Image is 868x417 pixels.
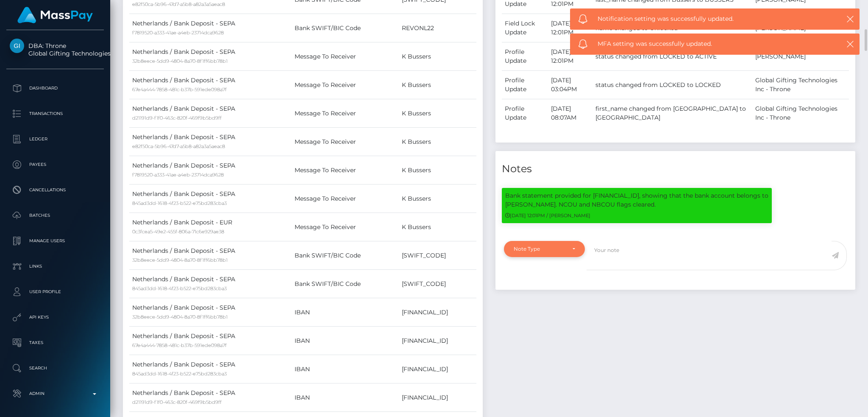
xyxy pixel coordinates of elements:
span: MFA setting was successfully updated. [598,39,823,48]
td: K Bussers [399,42,476,71]
p: User Profile [10,285,100,298]
td: [FINANCIAL_ID] [399,383,476,412]
small: 32b8eece-5dd9-4804-8a70-8f1ff6bb78b1 [132,58,228,64]
a: Dashboard [6,78,104,99]
td: Message To Receiver [292,128,399,156]
small: d21191d9-f1f0-463c-820f-469f9b5bd9ff [132,115,222,121]
td: IBAN [292,383,399,412]
td: REVONL22 [399,14,476,42]
a: Links [6,256,104,277]
p: Payees [10,158,100,171]
td: Profile Update [502,71,548,99]
p: Manage Users [10,235,100,247]
td: [FINANCIAL_ID] [399,298,476,327]
p: Transactions [10,107,100,120]
td: IBAN [292,327,399,355]
td: Global Gifting Technologies Inc - Throne [752,71,849,99]
span: DBA: Throne Global Gifting Technologies Inc [6,42,104,57]
td: Message To Receiver [292,71,399,99]
p: Ledger [10,133,100,146]
small: d21191d9-f1f0-463c-820f-469f9b5bd9ff [132,399,222,405]
td: Global Gifting Technologies Inc - Throne [752,99,849,128]
p: API Keys [10,311,100,324]
small: [DATE] 12:01PM / [PERSON_NAME] [505,213,590,218]
td: [FINANCIAL_ID] [399,355,476,383]
div: Note Type [514,246,565,252]
td: Bank SWIFT/BIC Code [292,270,399,298]
td: Netherlands / Bank Deposit - SEPA [129,156,292,185]
td: Bank SWIFT/BIC Code [292,14,399,42]
td: Netherlands / Bank Deposit - SEPA [129,241,292,270]
p: Admin [10,387,100,400]
td: Message To Receiver [292,156,399,185]
a: User Profile [6,281,104,302]
a: Manage Users [6,230,104,252]
small: 32b8eece-5dd9-4804-8a70-8f1ff6bb78b1 [132,257,228,263]
td: Netherlands / Bank Deposit - SEPA [129,298,292,327]
td: [SWIFT_CODE] [399,270,476,298]
td: Message To Receiver [292,185,399,213]
p: Links [10,260,100,273]
a: Batches [6,205,104,226]
a: Admin [6,383,104,404]
td: IBAN [292,298,399,327]
button: Note Type [504,241,585,257]
td: status changed from LOCKED to LOCKED [593,71,752,99]
td: Netherlands / Bank Deposit - SEPA [129,71,292,99]
td: [SWIFT_CODE] [399,241,476,270]
a: Transactions [6,103,104,124]
a: Search [6,358,104,379]
a: API Keys [6,307,104,328]
a: Taxes [6,332,104,353]
td: K Bussers [399,128,476,156]
small: e82f50ca-5b96-47d7-a5b8-a82a3a5aeac8 [132,1,225,7]
td: Netherlands / Bank Deposit - SEPA [129,383,292,412]
td: K Bussers [399,99,476,128]
td: Netherlands / Bank Deposit - SEPA [129,128,292,156]
td: K Bussers [399,213,476,241]
h4: Notes [502,162,849,176]
a: Ledger [6,129,104,150]
td: Message To Receiver [292,42,399,71]
small: f7819520-a333-41ae-a4eb-23714dca9628 [132,30,224,36]
p: Bank statement provided for [FINANCIAL_ID], showing that the bank account belongs to [PERSON_NAME... [505,191,768,209]
td: Netherlands / Bank Deposit - SEPA [129,14,292,42]
td: Netherlands / Bank Deposit - SEPA [129,99,292,128]
td: K Bussers [399,71,476,99]
p: Search [10,362,100,375]
small: 0c3fcea5-49e2-455f-806a-71c6e929ae38 [132,229,224,235]
p: Dashboard [10,82,100,95]
td: Netherlands / Bank Deposit - SEPA [129,355,292,383]
td: Profile Update [502,42,548,71]
small: 845ad3dd-1618-4f23-b522-e75bd283cba3 [132,200,227,206]
small: e82f50ca-5b96-47d7-a5b8-a82a3a5aeac8 [132,143,225,149]
td: [DATE] 03:04PM [548,71,593,99]
small: 67e4a444-7858-481c-b37b-591ede098a7f [132,342,227,348]
td: Message To Receiver [292,213,399,241]
td: Netherlands / Bank Deposit - SEPA [129,327,292,355]
td: Netherlands / Bank Deposit - SEPA [129,42,292,71]
p: Batches [10,209,100,222]
small: 32b8eece-5dd9-4804-8a70-8f1ff6bb78b1 [132,314,228,320]
td: [DATE] 12:01PM [548,14,593,42]
td: [DATE] 12:01PM [548,42,593,71]
td: Netherlands / Bank Deposit - EUR [129,213,292,241]
td: IBAN [292,355,399,383]
p: Taxes [10,336,100,349]
td: Netherlands / Bank Deposit - SEPA [129,270,292,298]
small: f7819520-a333-41ae-a4eb-23714dca9628 [132,172,224,178]
td: [FINANCIAL_ID] [399,327,476,355]
td: K Bussers [399,185,476,213]
span: Notification setting was successfully updated. [598,14,823,23]
img: MassPay Logo [17,7,93,23]
a: Payees [6,154,104,175]
td: Profile Update [502,99,548,128]
small: 67e4a444-7858-481c-b37b-591ede098a7f [132,87,227,92]
td: [DATE] 08:07AM [548,99,593,128]
a: Cancellations [6,179,104,201]
td: [PERSON_NAME] [752,42,849,71]
td: Message To Receiver [292,99,399,128]
p: Cancellations [10,184,100,196]
small: 845ad3dd-1618-4f23-b522-e75bd283cba3 [132,371,227,377]
td: Netherlands / Bank Deposit - SEPA [129,185,292,213]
